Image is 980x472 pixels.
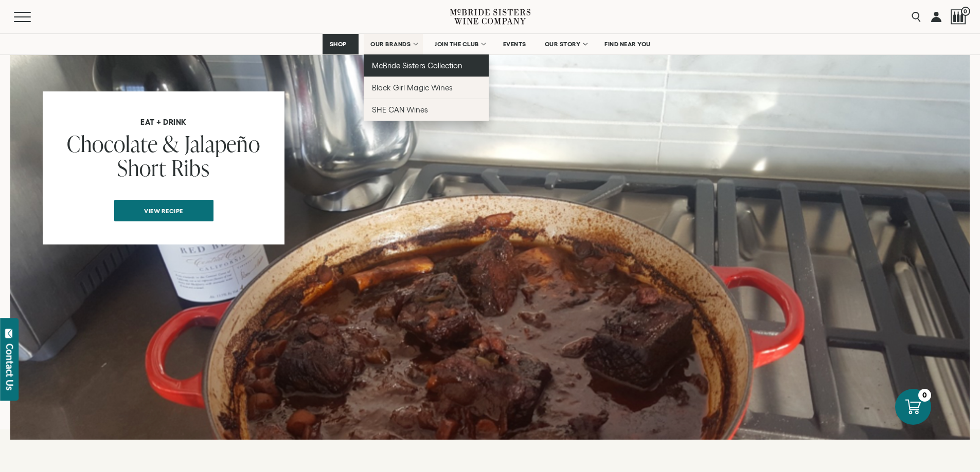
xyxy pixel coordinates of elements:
a: View recipe [114,200,213,221]
button: Mobile Menu Trigger [14,12,51,22]
span: Jalapeño [185,128,260,159]
h6: Eat + Drink [62,118,265,127]
span: Short [117,153,166,183]
span: Black Girl Magic Wines [372,83,452,92]
a: FIND NEAR YOU [598,34,657,54]
span: View recipe [126,201,201,221]
div: 0 [918,389,931,402]
span: Ribs [171,153,209,183]
a: OUR BRANDS [364,34,423,54]
span: OUR STORY [545,41,581,48]
span: 0 [961,7,970,16]
a: Black Girl Magic Wines [364,77,489,99]
span: SHE CAN Wines [372,105,428,114]
a: OUR STORY [538,34,593,54]
span: FIND NEAR YOU [604,41,651,48]
span: JOIN THE CLUB [435,41,479,48]
a: JOIN THE CLUB [428,34,491,54]
a: SHOP [323,34,359,54]
span: & [163,128,180,159]
a: EVENTS [496,34,533,54]
a: SHE CAN Wines [364,99,489,121]
span: EVENTS [503,41,526,48]
div: Contact Us [5,344,15,390]
a: McBride Sisters Collection [364,54,489,77]
span: Chocolate [67,128,158,159]
span: SHOP [329,41,347,48]
span: OUR BRANDS [370,41,411,48]
span: McBride Sisters Collection [372,61,462,70]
